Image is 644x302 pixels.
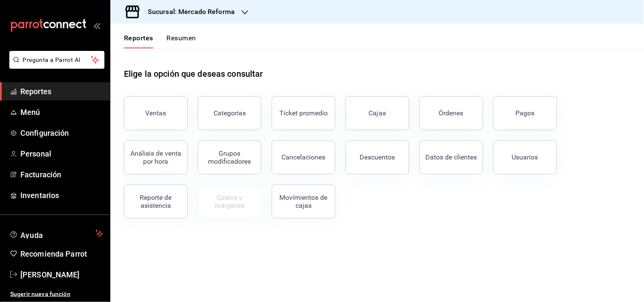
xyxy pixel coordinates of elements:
span: Reportes [20,86,103,97]
span: Ayuda [20,229,92,239]
div: Cajas [369,108,386,118]
div: Ventas [146,109,166,117]
div: Reporte de asistencia [129,193,182,210]
button: Cancelaciones [272,140,335,174]
button: Reportes [124,34,153,48]
div: Costos y márgenes [203,193,256,210]
div: Cancelaciones [282,153,326,161]
h1: Elige la opción que deseas consultar [124,67,263,80]
span: Pregunta a Parrot AI [23,56,91,64]
span: [PERSON_NAME] [20,269,103,280]
button: Pagos [493,96,557,130]
button: Descuentos [346,140,409,174]
div: Análisis de venta por hora [129,149,182,165]
button: Pregunta a Parrot AI [9,51,104,69]
div: Datos de clientes [426,153,477,161]
a: Cajas [346,96,409,130]
div: Órdenes [439,109,464,117]
button: Usuarios [493,140,557,174]
span: Sugerir nueva función [10,290,103,299]
button: Resumen [167,34,196,48]
div: Categorías [214,109,246,117]
button: open_drawer_menu [93,22,100,29]
button: Análisis de venta por hora [124,140,188,174]
button: Movimientos de cajas [272,185,335,218]
span: Facturación [20,169,103,180]
h3: Sucursal: Mercado Reforma [141,7,235,17]
div: Movimientos de cajas [277,193,330,210]
button: Ticket promedio [272,96,335,130]
span: Inventarios [20,190,103,201]
button: Categorías [198,96,262,130]
button: Ventas [124,96,188,130]
button: Contrata inventarios para ver este reporte [198,185,262,218]
button: Órdenes [419,96,483,130]
span: Menú [20,106,103,118]
span: Personal [20,148,103,159]
div: navigation tabs [124,34,196,48]
button: Reporte de asistencia [124,185,188,218]
span: Recomienda Parrot [20,248,103,260]
div: Descuentos [360,153,395,161]
div: Ticket promedio [279,109,328,117]
span: Configuración [20,127,103,139]
button: Datos de clientes [419,140,483,174]
div: Grupos modificadores [203,149,256,165]
button: Grupos modificadores [198,140,262,174]
div: Usuarios [512,153,538,161]
a: Pregunta a Parrot AI [6,62,104,70]
div: Pagos [516,109,535,117]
